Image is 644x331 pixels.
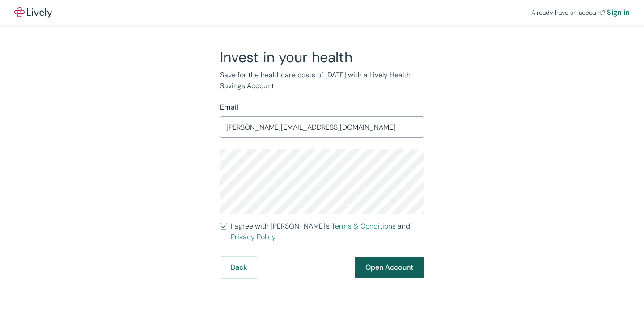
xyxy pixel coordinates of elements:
[355,257,424,278] button: Open Account
[220,70,424,91] p: Save for the healthcare costs of [DATE] with a Lively Health Savings Account
[531,7,630,18] div: Already have an account?
[220,48,424,66] h2: Invest in your health
[331,221,396,231] a: Terms & Conditions
[231,232,276,242] a: Privacy Policy
[231,221,424,242] span: I agree with [PERSON_NAME]’s and
[14,7,52,18] img: Lively
[220,102,238,113] label: Email
[14,7,52,18] a: LivelyLively
[607,7,630,18] a: Sign in
[220,257,258,278] button: Back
